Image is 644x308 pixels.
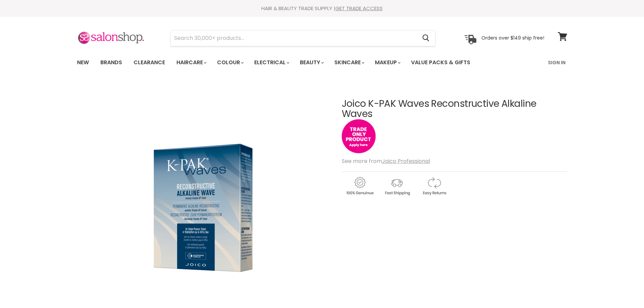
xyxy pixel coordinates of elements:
a: Clearance [128,55,170,70]
a: Haircare [171,55,211,70]
a: Beauty [295,55,328,70]
nav: Main [69,53,576,72]
button: Search [417,30,435,46]
span: See more from [342,157,430,165]
input: Search [171,30,417,46]
a: Value Packs & Gifts [406,55,475,70]
form: Product [170,30,435,46]
ul: Main menu [72,53,510,72]
a: Brands [95,55,127,70]
h1: Joico K-PAK Waves Reconstructive Alkaline Waves [342,99,567,120]
img: tradeonly_small.jpg [342,119,376,153]
a: Skincare [329,55,368,70]
img: returns.gif [416,176,452,196]
div: HAIR & BEAUTY TRADE SUPPLY | [69,5,576,12]
a: New [72,55,94,70]
img: Joico K-PAK Waves Reconstructive Alkaline Waves [152,140,254,276]
a: Colour [212,55,248,70]
a: Sign In [544,55,570,70]
img: shipping.gif [379,176,415,196]
a: Electrical [249,55,293,70]
a: GET TRADE ACCESS [335,5,383,12]
a: Makeup [370,55,405,70]
p: Orders over $149 ship free! [481,35,544,41]
a: Joico Professional [382,157,430,165]
img: genuine.gif [342,176,378,196]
